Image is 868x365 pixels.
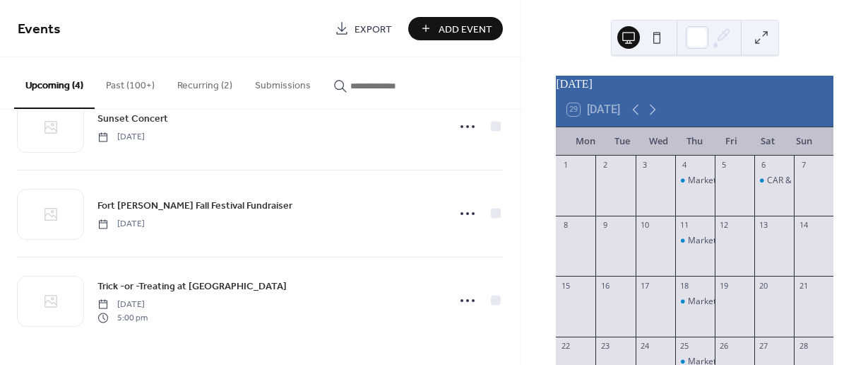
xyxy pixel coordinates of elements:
div: 1 [560,160,571,170]
div: 14 [798,220,809,231]
div: [DATE] [556,76,833,93]
a: Fort [PERSON_NAME] Fall Festival Fundraiser [97,197,292,214]
div: 22 [560,341,571,352]
div: 12 [719,220,730,231]
div: CAR & CRAFT SHOW [767,175,847,187]
div: 15 [560,280,571,291]
span: Fort [PERSON_NAME] Fall Festival Fundraiser [97,199,292,214]
button: Submissions [244,57,322,108]
span: Trick -or -Treating at [GEOGRAPHIC_DATA] [97,279,287,294]
div: 19 [719,280,730,291]
div: Mon [567,127,604,156]
span: Export [355,22,392,37]
a: Sunset Concert [97,110,168,127]
div: Thu [677,127,713,156]
div: Market in [GEOGRAPHIC_DATA] [688,235,813,247]
div: 11 [679,220,690,231]
button: Upcoming (4) [14,57,95,109]
span: Add Event [439,22,492,37]
div: 13 [759,220,769,231]
div: 18 [679,280,690,291]
div: CAR & CRAFT SHOW [754,175,794,187]
div: 4 [679,160,690,170]
div: 3 [640,160,650,170]
div: Market in Green Park [675,175,715,187]
span: [DATE] [97,218,145,231]
span: Events [18,16,61,43]
div: 23 [600,341,610,352]
div: 16 [600,280,610,291]
div: Market in [GEOGRAPHIC_DATA] [688,175,813,187]
div: 25 [679,341,690,352]
button: Past (100+) [95,57,166,108]
div: Market in Green Park [675,235,715,247]
div: 10 [640,220,650,231]
div: 5 [719,160,730,170]
button: Recurring (2) [166,57,244,108]
a: Trick -or -Treating at [GEOGRAPHIC_DATA] [97,278,287,294]
div: Fri [713,127,749,156]
div: 27 [759,341,769,352]
div: 26 [719,341,730,352]
div: 7 [798,160,809,170]
div: Sun [785,127,822,156]
div: Wed [640,127,677,156]
div: 2 [600,160,610,170]
div: 6 [759,160,769,170]
div: Sat [749,127,786,156]
div: 8 [560,220,571,231]
a: Export [324,17,403,40]
div: 17 [640,280,650,291]
span: 5:00 pm [97,311,148,324]
span: Sunset Concert [97,112,168,127]
div: 20 [759,280,769,291]
div: Market in Green Park [675,296,715,308]
div: 21 [798,280,809,291]
button: Add Event [408,17,503,40]
div: Tue [604,127,641,156]
span: [DATE] [97,299,148,311]
div: Market in [GEOGRAPHIC_DATA] [688,296,813,308]
span: [DATE] [97,131,145,144]
div: 9 [600,220,610,231]
div: 28 [798,341,809,352]
div: 24 [640,341,650,352]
